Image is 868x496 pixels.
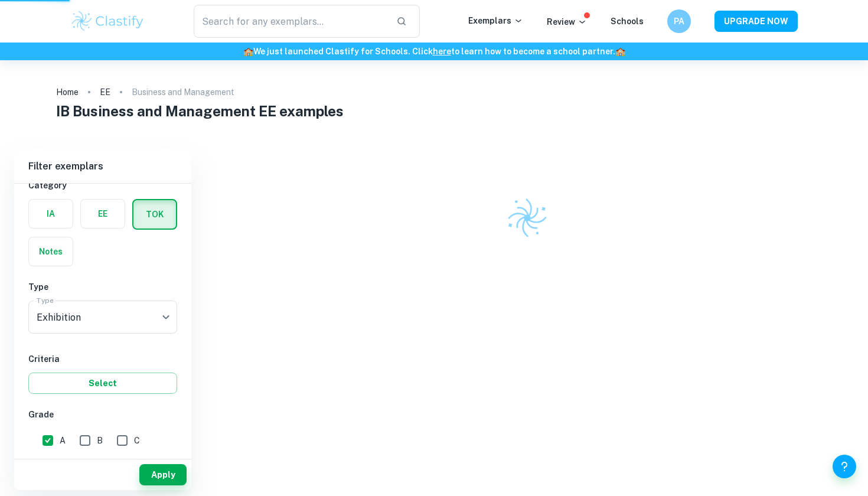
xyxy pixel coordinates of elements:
span: C [134,434,140,447]
button: Apply [139,464,187,485]
span: 🏫 [243,47,253,56]
span: A [60,434,66,447]
input: Search for any exemplars... [194,5,387,38]
button: Select [28,373,177,394]
h6: Grade [28,408,177,421]
a: Schools [611,17,644,26]
button: UPGRADE NOW [714,11,798,32]
button: Help and Feedback [833,455,856,478]
span: B [97,434,103,447]
a: here [433,47,451,56]
img: Clastify logo [502,192,552,243]
p: Business and Management [132,86,234,99]
h1: IB Business and Management EE examples [56,100,812,122]
h6: Filter exemplars [14,150,191,183]
h6: Type [28,280,177,293]
button: PA [667,9,691,33]
h6: Criteria [28,353,177,366]
button: Notes [29,237,73,266]
img: Clastify logo [70,9,145,33]
h6: Category [28,179,177,192]
div: Exhibition [28,301,177,334]
span: 🏫 [615,47,625,56]
label: Type [37,295,54,305]
button: IA [29,200,73,228]
p: Review [547,15,587,28]
h6: PA [673,15,686,28]
a: EE [100,84,110,100]
p: Exemplars [468,14,523,27]
a: Home [56,84,79,100]
button: TOK [133,200,176,229]
h6: We just launched Clastify for Schools. Click to learn how to become a school partner. [2,45,866,58]
button: EE [81,200,125,228]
